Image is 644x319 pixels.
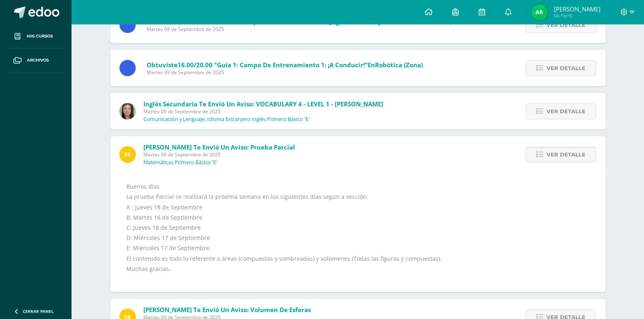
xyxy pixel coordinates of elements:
img: 03c2987289e60ca238394da5f82a525a.png [119,146,136,163]
span: Robótica (Zona) [375,61,423,69]
span: Archivos [27,57,49,64]
span: Ver detalle [546,104,585,119]
span: [PERSON_NAME] te envió un aviso: Volumen de esferas [143,306,311,314]
span: Cerrar panel [23,308,54,314]
div: Buenos días La prueba Parcial se realizará la próxima semana en los siguientes días según a secci... [126,181,590,284]
span: Martes 09 de Septiembre de 2025 [147,69,423,76]
span: Martes 09 de Septiembre de 2025 [147,26,452,33]
p: Matemáticas Primero Básico 'E' [143,159,217,166]
a: Mis cursos [7,24,65,48]
p: Comunicación y Lenguaje, Idioma Extranjero Inglés Primero Básico 'E' [143,116,310,123]
span: Mis cursos [27,33,53,40]
span: Mi Perfil [554,12,601,19]
a: Archivos [7,48,65,73]
span: Ver detalle [546,61,585,76]
span: Obtuviste en [147,61,423,69]
span: Martes 09 de Septiembre de 2025 [143,108,383,115]
span: Inglés Secundaria te envió un aviso: VOCABULARY 4 - LEVEL 1 - [PERSON_NAME] [143,100,383,108]
span: 16.00/20.00 [178,61,212,69]
span: "Guía 1: Campo de entrenamiento 1: ¡A conducir!" [214,61,368,69]
img: 8af0450cf43d44e38c4a1497329761f3.png [119,103,136,119]
span: Ver detalle [546,147,585,162]
img: f9be7f22a6404b4052d7942012a20df2.png [531,4,548,20]
span: Martes 09 de Septiembre de 2025 [143,151,295,158]
span: [PERSON_NAME] [554,5,601,13]
span: [PERSON_NAME] te envió un aviso: Prueba Parcial [143,143,295,151]
span: Ver detalle [546,18,585,33]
